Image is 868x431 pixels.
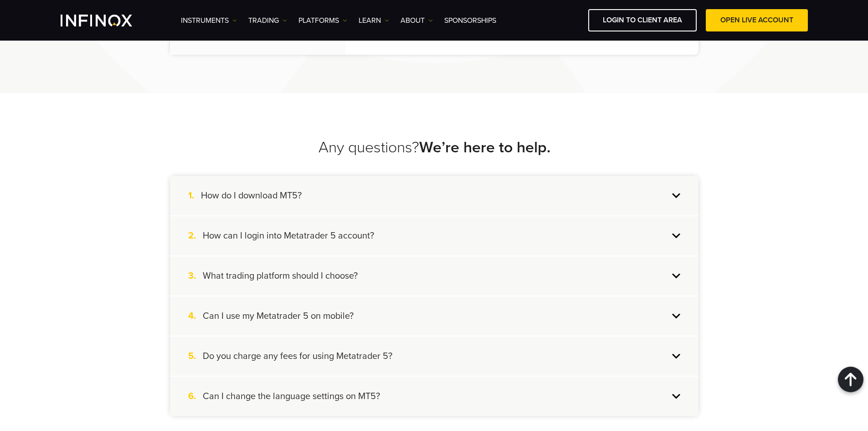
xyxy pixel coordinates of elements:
[203,390,380,402] h4: Can I change the language settings on MT5?
[444,15,496,26] a: SPONSORSHIPS
[203,270,358,282] h4: What trading platform should I choose?
[419,138,550,157] strong: We’re here to help.
[401,15,433,26] a: ABOUT
[188,230,203,242] span: 2.
[203,350,392,362] h4: Do you charge any fees for using Metatrader 5?
[201,190,302,202] h4: How do I download MT5?
[706,9,808,31] a: OPEN LIVE ACCOUNT
[203,310,354,322] h4: Can I use my Metatrader 5 on mobile?
[188,190,201,202] span: 1.
[188,350,203,362] span: 5.
[181,15,237,26] a: Instruments
[298,15,347,26] a: PLATFORMS
[203,230,374,242] h4: How can I login into Metatrader 5 account?
[188,310,203,322] span: 4.
[188,390,203,402] span: 6.
[61,15,154,26] a: INFINOX Logo
[170,139,699,157] h2: Any questions?
[248,15,287,26] a: TRADING
[188,270,203,282] span: 3.
[588,9,697,31] a: LOGIN TO CLIENT AREA
[359,15,389,26] a: Learn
